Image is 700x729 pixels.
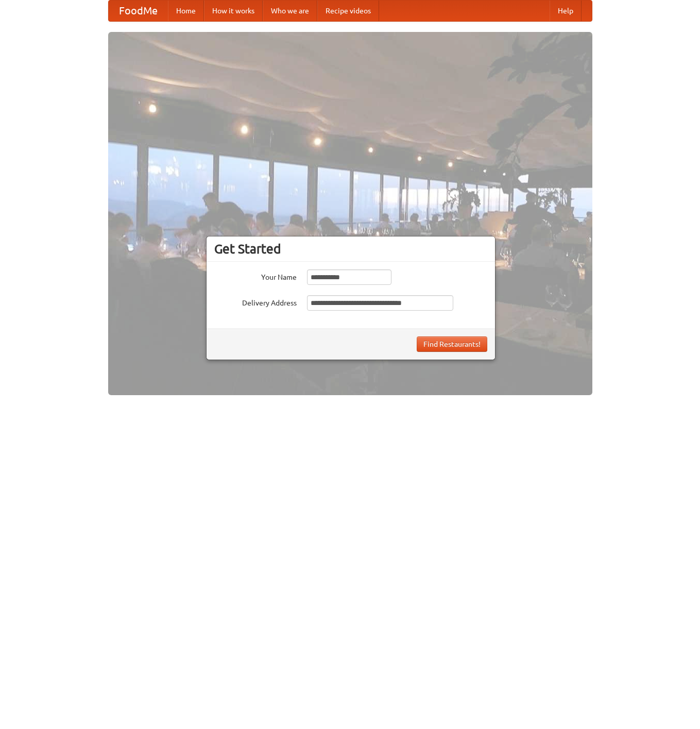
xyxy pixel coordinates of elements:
button: Find Restaurants! [417,336,487,352]
a: Who we are [263,1,317,21]
a: Recipe videos [317,1,379,21]
a: FoodMe [109,1,168,21]
a: Home [168,1,204,21]
a: How it works [204,1,263,21]
label: Your Name [214,269,297,282]
a: Help [550,1,582,21]
label: Delivery Address [214,295,297,308]
h3: Get Started [214,241,487,257]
